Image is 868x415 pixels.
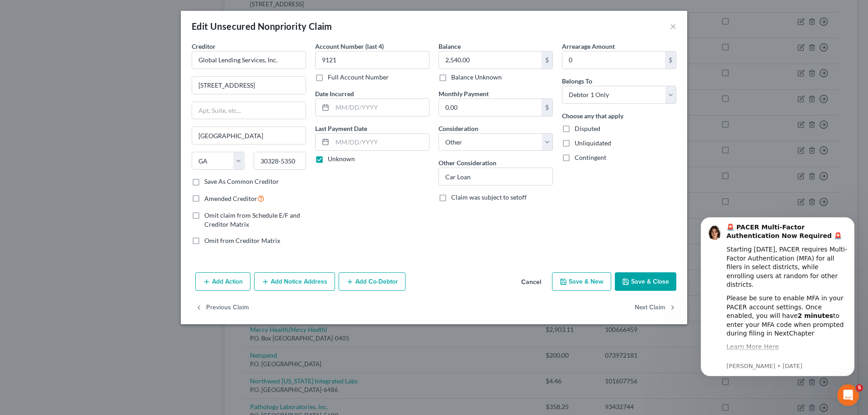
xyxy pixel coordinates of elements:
[562,77,592,85] span: Belongs To
[552,272,611,291] button: Save & New
[575,139,611,147] span: Unliquidated
[332,99,429,116] input: MM/DD/YYYY
[315,51,429,69] input: XXXX
[542,99,552,116] div: $
[575,154,606,161] span: Contingent
[192,127,306,144] input: Enter city...
[204,177,279,186] label: Save As Common Creditor
[562,111,623,121] label: Choose any that apply
[204,237,280,244] span: Omit from Creditor Matrix
[439,124,478,133] label: Consideration
[575,125,600,132] span: Disputed
[328,154,355,163] label: Unknown
[635,298,676,317] button: Next Claim
[439,168,552,185] input: Specify...
[439,42,461,51] label: Balance
[562,42,615,51] label: Arrearage Amount
[665,51,676,69] div: $
[195,298,249,317] button: Previous Claim
[856,384,863,392] span: 5
[451,193,527,201] span: Claim was subject to setoff
[192,77,306,94] input: Enter address...
[837,384,859,406] iframe: Intercom live chat
[254,152,307,170] input: Enter zip...
[192,51,306,69] input: Search creditor by name...
[439,99,542,116] input: 0.00
[204,195,257,202] span: Amended Creditor
[451,73,502,82] label: Balance Unknown
[439,89,489,98] label: Monthly Payment
[192,42,216,50] span: Creditor
[439,158,496,168] label: Other Consideration
[254,272,335,291] button: Add Notice Address
[192,20,332,33] div: Edit Unsecured Nonpriority Claim
[328,73,389,82] label: Full Account Number
[670,21,676,32] button: ×
[687,204,868,391] iframe: Intercom notifications message
[315,42,384,51] label: Account Number (last 4)
[204,211,300,228] span: Omit claim from Schedule E/F and Creditor Matrix
[615,272,676,291] button: Save & Close
[332,134,429,151] input: MM/DD/YYYY
[315,89,354,98] label: Date Incurred
[192,102,306,119] input: Apt, Suite, etc...
[339,272,406,291] button: Add Co-Debtor
[514,273,548,291] button: Cancel
[439,51,542,69] input: 0.00
[315,124,367,133] label: Last Payment Date
[562,51,665,69] input: 0.00
[542,51,552,69] div: $
[195,272,250,291] button: Add Action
